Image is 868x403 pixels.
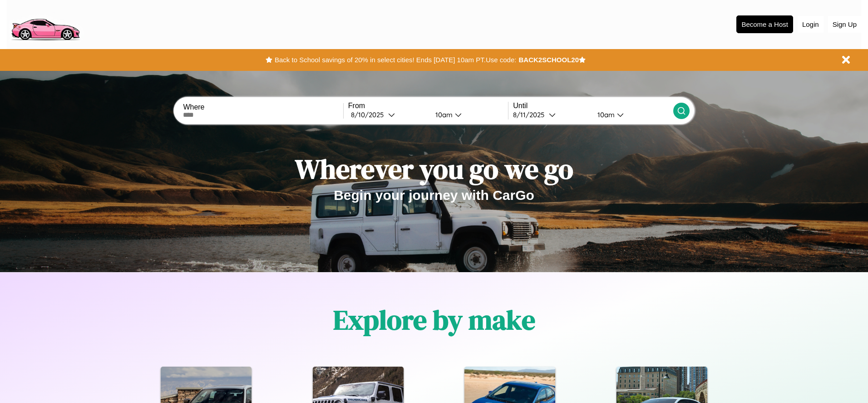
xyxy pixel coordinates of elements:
div: 8 / 11 / 2025 [513,110,549,119]
div: 10am [593,110,617,119]
button: Become a Host [736,15,793,33]
button: Back to School savings of 20% in select cities! Ends [DATE] 10am PT.Use code: [272,54,518,66]
button: 10am [428,110,508,119]
button: 10am [590,110,673,119]
button: 8/10/2025 [348,110,428,119]
label: From [348,102,508,110]
label: Until [513,102,673,110]
button: Sign Up [828,16,861,33]
button: Login [798,16,824,33]
label: Where [183,103,343,111]
b: BACK2SCHOOL20 [518,56,579,64]
div: 10am [431,110,455,119]
h1: Explore by make [333,301,535,338]
img: logo [7,5,84,43]
div: 8 / 10 / 2025 [351,110,388,119]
